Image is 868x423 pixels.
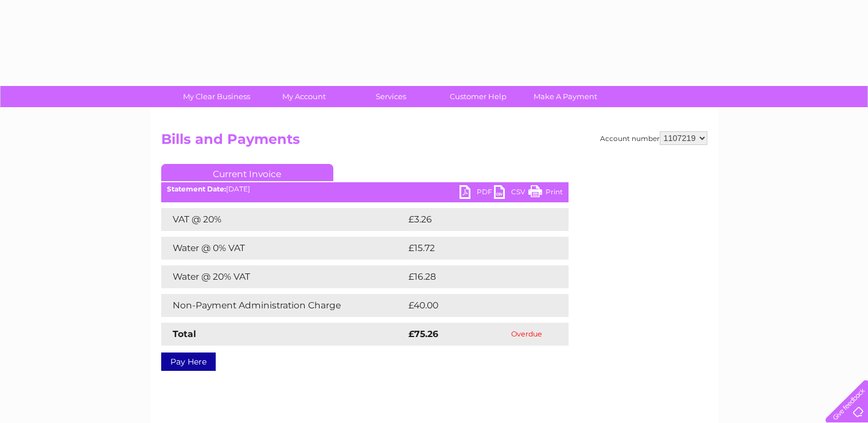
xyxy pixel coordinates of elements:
[406,208,542,231] td: £3.26
[169,86,264,107] a: My Clear Business
[161,265,406,288] td: Water @ 20% VAT
[518,86,613,107] a: Make A Payment
[173,328,196,339] strong: Total
[161,185,569,193] div: [DATE]
[528,185,563,202] a: Print
[431,86,526,107] a: Customer Help
[408,328,438,339] strong: £75.26
[406,265,544,288] td: £16.28
[167,185,226,193] b: Statement Date:
[161,208,406,231] td: VAT @ 20%
[406,294,546,317] td: £40.00
[600,131,707,145] div: Account number
[406,237,544,260] td: £15.72
[256,86,351,107] a: My Account
[460,185,494,202] a: PDF
[161,164,333,181] a: Current Invoice
[161,294,406,317] td: Non-Payment Administration Charge
[344,86,438,107] a: Services
[161,237,406,260] td: Water @ 0% VAT
[161,131,707,153] h2: Bills and Payments
[161,352,216,371] a: Pay Here
[485,323,568,346] td: Overdue
[494,185,528,202] a: CSV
